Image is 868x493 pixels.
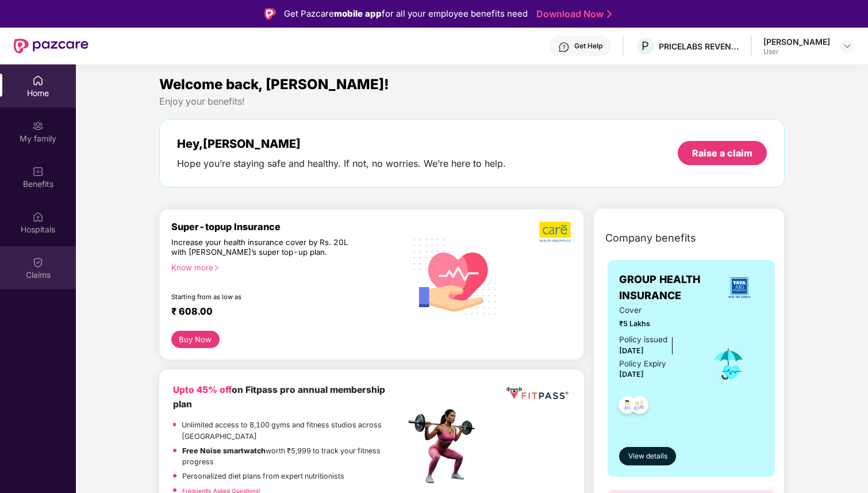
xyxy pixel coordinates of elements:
img: svg+xml;base64,PHN2ZyBpZD0iRHJvcGRvd24tMzJ4MzIiIHhtbG5zPSJodHRwOi8vd3d3LnczLm9yZy8yMDAwL3N2ZyIgd2... [843,41,852,51]
button: View details [619,447,676,465]
img: Logo [264,8,276,20]
img: svg+xml;base64,PHN2ZyBpZD0iSG9tZSIgeG1sbnM9Imh0dHA6Ly93d3cudzMub3JnLzIwMDAvc3ZnIiB3aWR0aD0iMjAiIG... [32,75,44,86]
div: Get Pazcare for all your employee benefits need [284,7,528,21]
span: Company benefits [605,230,696,246]
div: Get Help [574,41,602,51]
div: ₹ 608.00 [171,305,394,319]
div: Policy Expiry [619,358,666,370]
img: icon [710,345,747,383]
img: svg+xml;base64,PHN2ZyB3aWR0aD0iMjAiIGhlaWdodD0iMjAiIHZpZXdCb3g9IjAgMCAyMCAyMCIgZmlsbD0ibm9uZSIgeG... [32,120,44,132]
p: worth ₹5,999 to track your fitness progress [182,445,405,468]
div: [PERSON_NAME] [763,36,830,47]
strong: mobile app [334,8,382,19]
strong: Free Noise smartwatch [182,446,266,455]
div: Know more [171,263,398,271]
div: PRICELABS REVENUE SOLUTIONS PRIVATE LIMITED [659,41,739,52]
div: Enjoy your benefits! [159,95,785,108]
span: View details [628,451,667,462]
img: insurerLogo [724,272,755,303]
div: Hope you’re staying safe and healthy. If not, no worries. We’re here to help. [177,158,506,170]
img: svg+xml;base64,PHN2ZyBpZD0iSGVscC0zMngzMiIgeG1sbnM9Imh0dHA6Ly93d3cudzMub3JnLzIwMDAvc3ZnIiB3aWR0aD... [558,41,570,53]
img: b5dec4f62d2307b9de63beb79f102df3.png [539,221,572,243]
div: Raise a claim [692,147,752,159]
div: Super-topup Insurance [171,221,405,232]
button: Buy Now [171,331,220,348]
p: Unlimited access to 8,100 gyms and fitness studios across [GEOGRAPHIC_DATA] [182,419,405,442]
img: Stroke [607,8,612,20]
img: svg+xml;base64,PHN2ZyB4bWxucz0iaHR0cDovL3d3dy53My5vcmcvMjAwMC9zdmciIHhtbG5zOnhsaW5rPSJodHRwOi8vd3... [405,225,505,327]
b: on Fitpass pro annual membership plan [173,384,385,409]
div: User [763,47,830,56]
span: right [213,265,220,271]
span: [DATE] [619,370,644,379]
span: ₹5 Lakhs [619,318,694,330]
a: Download Now [536,8,608,20]
img: svg+xml;base64,PHN2ZyBpZD0iQ2xhaW0iIHhtbG5zPSJodHRwOi8vd3d3LnczLm9yZy8yMDAwL3N2ZyIgd2lkdGg9IjIwIi... [32,257,44,268]
div: Starting from as low as [171,293,356,301]
span: Cover [619,304,694,316]
img: svg+xml;base64,PHN2ZyB4bWxucz0iaHR0cDovL3d3dy53My5vcmcvMjAwMC9zdmciIHdpZHRoPSI0OC45NDMiIGhlaWdodD... [613,393,642,421]
img: svg+xml;base64,PHN2ZyB4bWxucz0iaHR0cDovL3d3dy53My5vcmcvMjAwMC9zdmciIHdpZHRoPSI0OC45NDMiIGhlaWdodD... [625,393,654,421]
img: New Pazcare Logo [14,39,89,53]
img: svg+xml;base64,PHN2ZyBpZD0iSG9zcGl0YWxzIiB4bWxucz0iaHR0cDovL3d3dy53My5vcmcvMjAwMC9zdmciIHdpZHRoPS... [32,211,44,223]
div: Policy issued [619,334,667,346]
img: fppp.png [504,383,570,404]
p: Personalized diet plans from expert nutritionists [182,471,344,482]
span: Welcome back, [PERSON_NAME]! [159,76,389,93]
span: GROUP HEALTH INSURANCE [619,272,716,304]
div: Increase your health insurance cover by Rs. 20L with [PERSON_NAME]’s super top-up plan. [171,238,355,258]
span: [DATE] [619,346,644,355]
div: Hey, [PERSON_NAME] [177,137,506,151]
img: svg+xml;base64,PHN2ZyBpZD0iQmVuZWZpdHMiIHhtbG5zPSJodHRwOi8vd3d3LnczLm9yZy8yMDAwL3N2ZyIgd2lkdGg9Ij... [32,166,44,177]
b: Upto 45% off [173,384,232,395]
span: P [642,39,649,53]
img: fpp.png [405,406,485,487]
